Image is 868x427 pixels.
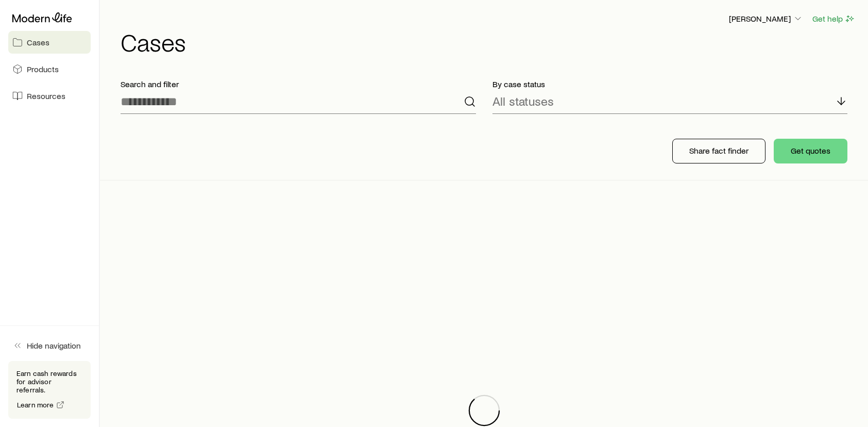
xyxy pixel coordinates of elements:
button: Get help [812,13,856,25]
a: Products [8,58,91,80]
p: Search and filter [121,79,476,89]
span: Hide navigation [27,340,81,351]
p: By case status [492,79,848,89]
p: [PERSON_NAME] [729,13,803,24]
button: Hide navigation [8,334,91,357]
button: [PERSON_NAME] [728,13,804,25]
p: All statuses [492,94,554,108]
button: Share fact finder [672,139,765,163]
span: Resources [27,91,65,101]
p: Share fact finder [689,145,748,156]
a: Resources [8,85,91,107]
span: Products [27,64,59,74]
span: Cases [27,37,49,47]
h1: Cases [121,29,856,54]
div: Earn cash rewards for advisor referrals.Learn more [8,361,91,419]
button: Get quotes [774,139,847,163]
a: Cases [8,31,91,54]
span: Learn more [17,401,54,408]
p: Earn cash rewards for advisor referrals. [16,369,82,394]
